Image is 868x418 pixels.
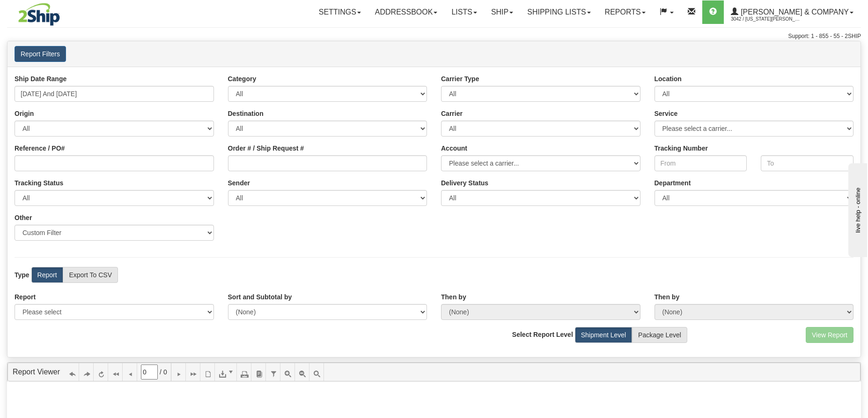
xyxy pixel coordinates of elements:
label: Please ensure data set in report has been RECENTLY tracked from your Shipment History [441,178,488,188]
label: Location [655,74,682,84]
div: Support: 1 - 855 - 55 - 2SHIP [7,32,861,40]
span: 3042 / [US_STATE][PERSON_NAME] [731,15,801,24]
label: Type [15,270,29,280]
label: Ship Date Range [15,74,66,84]
a: Addressbook [368,0,445,24]
span: 0 [163,367,167,377]
input: From [655,155,747,171]
label: Service [655,109,678,118]
label: Select Report Level [512,330,573,339]
span: [PERSON_NAME] & Company [738,8,849,16]
label: Then by [655,292,680,302]
a: Reports [598,0,653,24]
label: Other [15,213,32,222]
iframe: chat widget [846,161,867,257]
label: Reference / PO# [15,144,65,153]
a: [PERSON_NAME] & Company 3042 / [US_STATE][PERSON_NAME] [724,0,861,24]
a: Ship [484,0,520,24]
label: Department [655,178,691,188]
button: View Report [806,327,853,343]
label: Package Level [632,327,687,343]
label: Carrier [441,109,463,118]
a: Lists [444,0,484,24]
label: Carrier Type [441,74,479,84]
label: Destination [228,109,264,118]
label: Export To CSV [63,267,118,283]
label: Sort and Subtotal by [228,292,292,302]
label: Shipment Level [575,327,633,343]
span: / [160,367,162,377]
a: Shipping lists [520,0,597,24]
label: Report [15,292,36,302]
a: Settings [312,0,368,24]
img: logo3042.jpg [7,2,71,26]
label: Tracking Number [655,144,708,153]
button: Report Filters [15,46,66,62]
a: Report Viewer [13,368,60,376]
div: live help - online [7,8,87,15]
label: Report [31,267,63,283]
label: Origin [15,109,34,118]
label: Category [228,74,257,84]
label: Tracking Status [15,178,63,188]
label: Order # / Ship Request # [228,144,304,153]
input: To [761,155,853,171]
label: Then by [441,292,466,302]
label: Sender [228,178,250,188]
select: Please ensure data set in report has been RECENTLY tracked from your Shipment History [441,190,640,206]
label: Account [441,144,467,153]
